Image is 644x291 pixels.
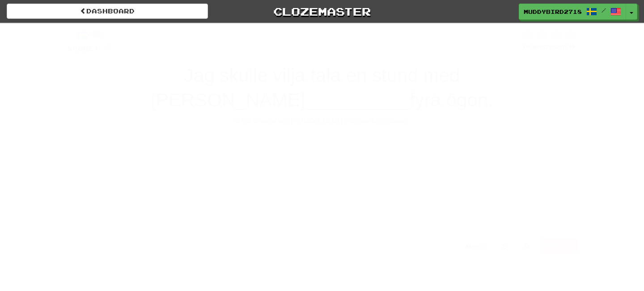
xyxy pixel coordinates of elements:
button: 2.trots [329,131,494,170]
div: Mastered [521,43,577,51]
small: 4 . [399,201,404,208]
button: Help! [460,239,492,254]
span: Score: [67,45,99,52]
span: ner [404,195,424,209]
span: ovanför [212,144,258,158]
span: 0 % [523,43,532,51]
span: / [602,7,606,13]
a: Dashboard [7,4,208,19]
button: Report [540,239,577,254]
span: Jag skulle vilja tala en stund med [PERSON_NAME] [151,65,460,110]
div: I'd like to speak with [PERSON_NAME] in private for a moment. [67,116,577,125]
a: MuddyBird2718 / [519,4,626,20]
small: 2 . [395,149,400,156]
a: Clozemaster [221,4,423,19]
span: mellan [215,195,255,209]
span: fyra ögon. [410,89,493,110]
span: trots [400,144,428,158]
small: 3 . [210,201,216,208]
button: 1.ovanför [150,131,315,170]
button: 4.ner [329,183,494,222]
span: 0 [105,42,112,53]
small: 1 . [207,149,212,156]
button: Round history (alt+y) [496,239,513,254]
button: 3.mellan [150,183,315,222]
span: MuddyBird2718 [524,8,582,16]
span: __________ [305,89,410,110]
div: / [67,30,112,41]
